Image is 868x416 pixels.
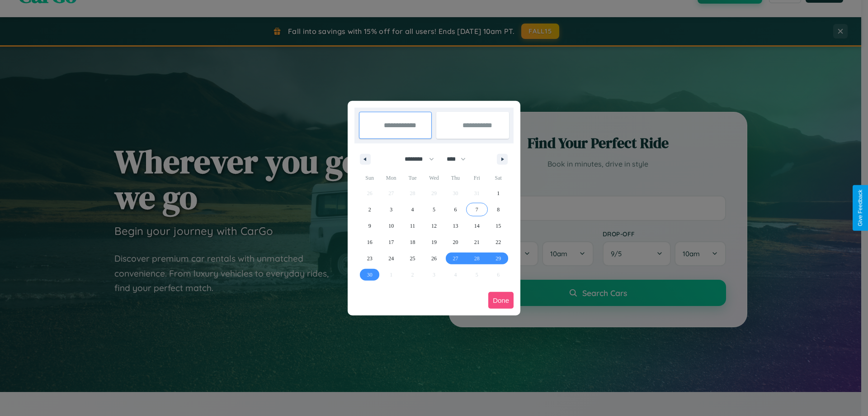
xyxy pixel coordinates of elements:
[388,218,394,234] span: 10
[453,250,458,267] span: 27
[857,190,863,226] div: Give Feedback
[445,250,466,267] button: 27
[359,234,380,250] button: 16
[411,201,414,218] span: 4
[466,218,487,234] button: 14
[433,201,435,218] span: 5
[390,201,392,218] span: 3
[431,234,437,250] span: 19
[474,234,480,250] span: 21
[359,201,380,218] button: 2
[431,250,437,267] span: 26
[466,201,487,218] button: 7
[488,234,509,250] button: 22
[497,201,500,218] span: 8
[380,250,401,267] button: 24
[423,234,444,250] button: 19
[495,218,501,234] span: 15
[488,201,509,218] button: 8
[466,250,487,267] button: 28
[495,250,501,267] span: 29
[402,171,423,185] span: Tue
[367,250,373,267] span: 23
[380,218,401,234] button: 10
[474,218,480,234] span: 14
[445,234,466,250] button: 20
[402,218,423,234] button: 11
[410,218,415,234] span: 11
[380,201,401,218] button: 3
[402,234,423,250] button: 18
[488,171,509,185] span: Sat
[488,218,509,234] button: 15
[402,201,423,218] button: 4
[497,185,500,201] span: 1
[454,201,457,218] span: 6
[368,201,371,218] span: 2
[495,234,501,250] span: 22
[445,201,466,218] button: 6
[359,171,380,185] span: Sun
[423,201,444,218] button: 5
[380,171,401,185] span: Mon
[445,218,466,234] button: 13
[359,218,380,234] button: 9
[402,250,423,267] button: 25
[488,292,514,309] button: Done
[380,234,401,250] button: 17
[466,234,487,250] button: 21
[476,201,478,218] span: 7
[431,218,437,234] span: 12
[388,234,394,250] span: 17
[410,234,415,250] span: 18
[445,171,466,185] span: Thu
[359,250,380,267] button: 23
[388,250,394,267] span: 24
[367,234,373,250] span: 16
[466,171,487,185] span: Fri
[453,234,458,250] span: 20
[423,171,444,185] span: Wed
[474,250,480,267] span: 28
[359,267,380,283] button: 30
[368,218,371,234] span: 9
[410,250,415,267] span: 25
[488,250,509,267] button: 29
[367,267,373,283] span: 30
[423,218,444,234] button: 12
[453,218,458,234] span: 13
[488,185,509,201] button: 1
[423,250,444,267] button: 26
